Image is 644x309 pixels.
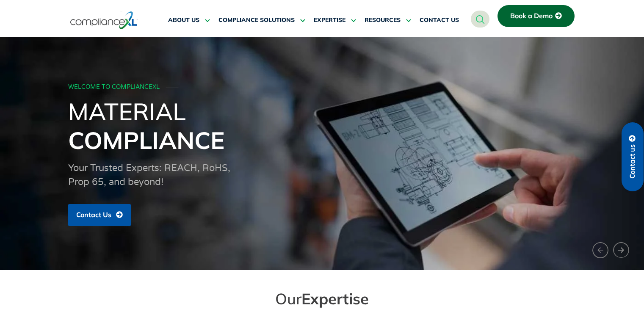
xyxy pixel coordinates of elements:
h1: Material [68,97,576,154]
span: RESOURCES [365,17,401,24]
span: Book a Demo [510,12,553,20]
span: CONTACT US [420,17,459,24]
span: COMPLIANCE SOLUTIONS [218,17,295,24]
div: WELCOME TO COMPLIANCEXL [68,84,574,91]
span: Compliance [68,125,224,155]
a: Book a Demo [498,5,575,27]
span: Expertise [301,289,369,308]
span: Contact Us [76,211,111,219]
a: RESOURCES [365,10,411,30]
a: Contact Us [68,204,131,226]
h2: Our [85,289,559,308]
span: Contact us [629,144,636,179]
a: CONTACT US [420,10,459,30]
a: navsearch-button [471,11,489,28]
img: logo-one.svg [70,11,138,30]
span: ─── [166,83,179,91]
a: ABOUT US [168,10,210,30]
a: EXPERTISE [314,10,356,30]
a: COMPLIANCE SOLUTIONS [218,10,305,30]
a: Contact us [622,122,644,191]
span: Your Trusted Experts: REACH, RoHS, Prop 65, and beyond! [68,163,230,188]
span: EXPERTISE [314,17,345,24]
span: ABOUT US [168,17,199,24]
